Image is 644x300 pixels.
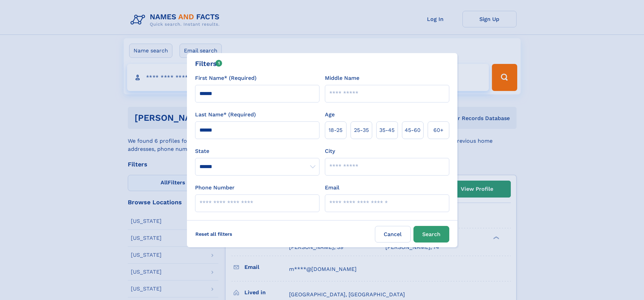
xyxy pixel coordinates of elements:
[195,184,235,192] label: Phone Number
[375,226,411,243] label: Cancel
[325,184,339,192] label: Email
[433,126,444,134] span: 60+
[379,126,395,134] span: 35‑45
[325,147,335,155] label: City
[191,226,237,242] label: Reset all filters
[413,226,449,243] button: Search
[195,59,222,69] div: Filters
[195,111,256,119] label: Last Name* (Required)
[195,147,319,155] label: State
[405,126,421,134] span: 45‑60
[329,126,342,134] span: 18‑25
[325,74,359,82] label: Middle Name
[354,126,369,134] span: 25‑35
[325,111,335,119] label: Age
[195,74,257,82] label: First Name* (Required)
